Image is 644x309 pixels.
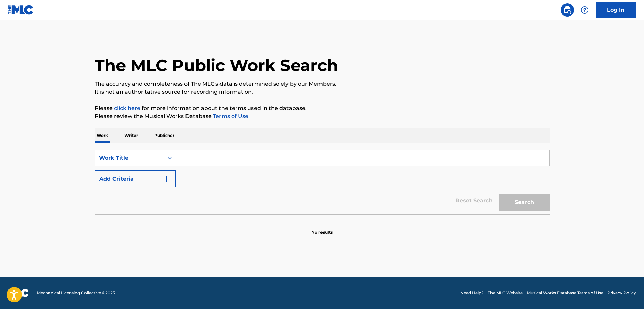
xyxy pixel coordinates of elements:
[114,105,140,111] a: click here
[311,221,333,235] p: No results
[163,175,171,183] img: 9d2ae6d4665cec9f34b9.svg
[563,6,571,14] img: search
[95,128,110,143] p: Work
[99,154,160,162] div: Work Title
[152,128,176,143] p: Publisher
[95,112,550,120] p: Please review the Musical Works Database
[610,277,644,309] iframe: Chat Widget
[8,5,34,15] img: MLC Logo
[581,6,589,14] img: help
[561,3,574,17] a: Public Search
[122,128,140,143] p: Writer
[8,289,29,297] img: logo
[596,2,636,18] a: Log In
[95,150,550,214] form: Search Form
[95,88,550,96] p: It is not an authoritative source for recording information.
[607,290,636,296] a: Privacy Policy
[460,290,484,296] a: Need Help?
[37,290,115,296] span: Mechanical Licensing Collective © 2025
[578,3,591,17] div: Help
[527,290,603,296] a: Musical Works Database Terms of Use
[488,290,523,296] a: The MLC Website
[95,55,338,75] h1: The MLC Public Work Search
[212,113,248,119] a: Terms of Use
[95,104,550,112] p: Please for more information about the terms used in the database.
[95,170,176,187] button: Add Criteria
[95,80,550,88] p: The accuracy and completeness of The MLC's data is determined solely by our Members.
